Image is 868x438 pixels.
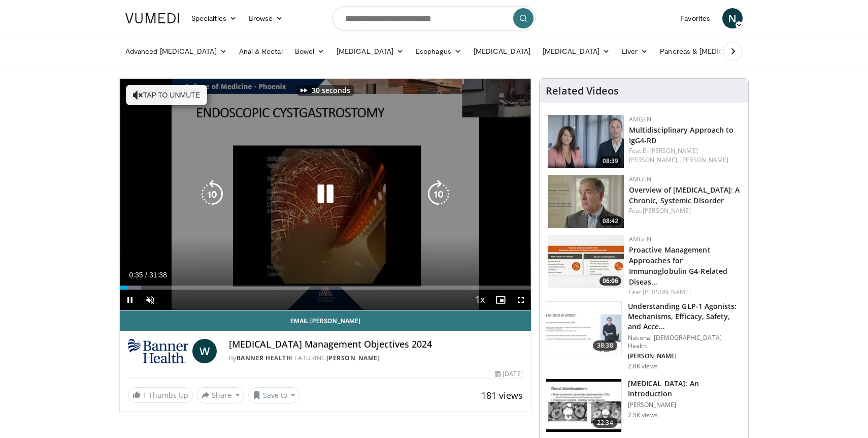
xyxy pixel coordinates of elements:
span: 08:39 [599,157,621,166]
p: 2.8K views [628,362,658,370]
button: Fullscreen [511,290,531,310]
img: Banner Health [128,339,188,363]
p: [PERSON_NAME] [628,352,742,360]
span: 38:38 [593,340,617,351]
button: Playback Rate [470,290,490,310]
a: Banner Health [237,354,291,362]
a: 38:38 Understanding GLP-1 Agonists: Mechanisms, Efficacy, Safety, and Acce… National [DEMOGRAPHIC... [546,301,742,370]
a: 08:39 [548,115,624,168]
p: [PERSON_NAME] [628,401,742,409]
h4: [MEDICAL_DATA] Management Objectives 2024 [229,339,523,350]
div: [DATE] [495,369,522,379]
div: Feat. [629,288,740,297]
h4: Related Videos [546,85,619,97]
h3: Understanding GLP-1 Agonists: Mechanisms, Efficacy, Safety, and Acce… [628,301,742,332]
img: b07e8bac-fd62-4609-bac4-e65b7a485b7c.png.150x105_q85_crop-smart_upscale.png [548,235,624,288]
button: Pause [120,290,140,310]
button: Tap to unmute [126,85,207,105]
a: [MEDICAL_DATA] [468,41,537,61]
a: Esophagus [410,41,468,61]
a: E. [PERSON_NAME] [PERSON_NAME], [629,146,698,164]
span: 31:38 [149,271,167,279]
a: Amgen [629,115,652,123]
a: Browse [243,8,289,28]
button: Unmute [140,290,160,310]
a: Anal & Rectal [233,41,289,61]
a: Email [PERSON_NAME] [120,310,531,331]
a: Proactive Management Approaches for Immunoglobulin G4-Related Diseas… [629,245,728,287]
p: 2.5K views [628,411,658,419]
a: Pancreas & [MEDICAL_DATA] [654,41,773,61]
a: [PERSON_NAME] [326,354,380,362]
input: Search topics, interventions [332,6,536,30]
a: Favorites [674,8,716,28]
div: Progress Bar [120,286,531,290]
a: 1 Thumbs Up [128,387,193,403]
a: Liver [616,41,654,61]
span: 08:42 [599,216,621,226]
h3: [MEDICAL_DATA]: An Introduction [628,379,742,399]
div: By FEATURING [229,354,523,363]
img: VuMedi Logo [125,13,179,23]
a: Amgen [629,235,652,243]
a: [PERSON_NAME] [643,206,691,215]
a: [PERSON_NAME] [643,288,691,296]
img: 40cb7efb-a405-4d0b-b01f-0267f6ac2b93.png.150x105_q85_crop-smart_upscale.png [548,175,624,228]
a: W [192,339,217,363]
span: 181 views [481,389,523,401]
a: [MEDICAL_DATA] [330,41,410,61]
a: Advanced [MEDICAL_DATA] [119,41,233,61]
a: 06:06 [548,235,624,288]
div: Feat. [629,206,740,215]
p: National [DEMOGRAPHIC_DATA] Health [628,334,742,350]
div: Feat. [629,146,740,165]
span: 1 [143,390,147,400]
a: Bowel [289,41,330,61]
a: Overview of [MEDICAL_DATA]: A Chronic, Systemic Disorder [629,185,740,205]
a: Specialties [185,8,243,28]
a: Amgen [629,175,652,183]
button: Save to [248,387,300,403]
video-js: Video Player [120,79,531,310]
img: 10897e49-57d0-4dda-943f-d9cde9436bef.150x105_q85_crop-smart_upscale.jpg [546,302,621,355]
a: [PERSON_NAME] [680,155,728,164]
span: 06:06 [599,276,621,286]
button: Enable picture-in-picture mode [490,290,511,310]
p: 30 seconds [312,87,350,94]
a: 22:34 [MEDICAL_DATA]: An Introduction [PERSON_NAME] 2.5K views [546,379,742,432]
a: [MEDICAL_DATA] [537,41,616,61]
a: N [722,8,743,28]
a: 08:42 [548,175,624,228]
span: / [145,271,147,279]
img: 04ce378e-5681-464e-a54a-15375da35326.png.150x105_q85_crop-smart_upscale.png [548,115,624,168]
a: Multidisciplinary Approach to IgG4-RD [629,125,734,145]
span: 0:35 [129,271,143,279]
img: 47980f05-c0f7-4192-9362-4cb0fcd554e5.150x105_q85_crop-smart_upscale.jpg [546,379,621,432]
span: 22:34 [593,418,617,428]
button: Share [197,387,244,403]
